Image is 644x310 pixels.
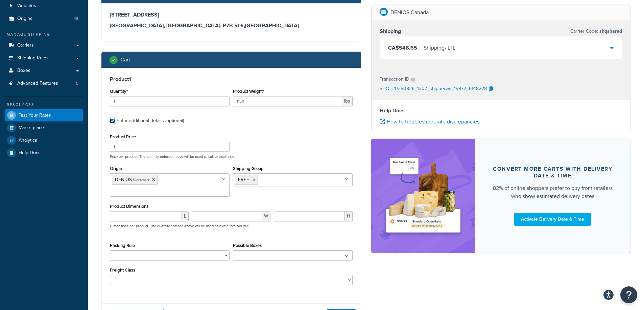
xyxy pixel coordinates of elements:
[390,8,429,17] p: DENIOS Canada
[117,116,184,125] div: Enter additional details (optional)
[598,28,622,35] span: shqshared
[19,138,37,143] span: Analytics
[5,77,83,90] a: Advanced Features5
[110,96,230,106] input: 0.0
[233,96,342,106] input: 0.00
[5,64,83,77] a: Boxes
[115,176,149,183] span: DENIOS Canada
[491,184,615,200] div: 82% of online shoppers prefer to buy from retailers who show estimated delivery dates
[110,118,115,123] input: Enter additional details (optional)
[110,204,148,209] label: Product Dimensions
[17,43,34,48] span: Carriers
[110,134,136,139] label: Product Price
[5,52,83,64] a: Shipping Rules
[5,39,83,52] a: Carriers
[108,224,250,228] p: Dimensions per product. The quantity entered above will be used calculate total volume.
[570,27,622,36] p: Carrier Code:
[238,176,249,183] span: FREE
[491,166,615,179] div: Convert more carts with delivery date & time
[380,28,401,35] h3: Shipping
[380,75,409,84] p: Transaction ID
[345,211,353,221] span: H
[342,96,353,106] span: lbs
[5,32,83,37] div: Manage Shipping
[5,109,83,121] a: Test Your Rates
[19,150,41,156] span: Help Docs
[380,118,479,125] a: How to troubleshoot rate discrepancies
[17,16,32,22] span: Origins
[5,12,83,25] li: Origins
[17,81,58,86] span: Advanced Features
[424,43,455,53] div: Shipping - LTL
[108,154,354,159] p: Price per product. The quantity entered above will be used calculate total price.
[380,107,622,115] h4: Help Docs
[17,68,30,74] span: Boxes
[233,89,264,94] label: Product Weight*
[5,122,83,134] a: Marketplace
[262,211,270,221] span: W
[5,134,83,146] a: Analytics
[77,3,78,9] span: 1
[380,84,487,94] p: SHQ_20250826_1307_shipperws_19972_6148228
[233,243,262,248] label: Possible Boxes
[120,57,132,63] h2: Cart :
[5,147,83,159] a: Help Docs
[19,125,44,131] span: Marketplace
[5,77,83,90] li: Advanced Features
[233,166,264,171] label: Shipping Group
[110,166,122,171] label: Origin
[74,16,78,22] span: 48
[17,55,49,61] span: Shipping Rules
[17,3,36,9] span: Websites
[19,113,51,118] span: Test Your Rates
[76,81,78,86] span: 5
[5,102,83,108] div: Resources
[110,89,128,94] label: Quantity*
[388,44,417,52] span: CA$548.65
[110,267,135,273] label: Freight Class
[110,11,353,18] h3: [STREET_ADDRESS]
[5,12,83,25] a: Origins48
[381,149,465,243] img: feature-image-ddt-36eae7f7280da8017bfb280eaccd9c446f90b1fe08728e4019434db127062ab4.png
[110,243,135,248] label: Packing Rule
[110,76,353,83] h3: Product 1
[620,286,637,303] button: Open Resource Center
[514,213,591,226] a: Activate Delivery Date & Time
[182,211,189,221] span: L
[110,22,353,29] h3: [GEOGRAPHIC_DATA], [GEOGRAPHIC_DATA], P7B 5L6 , [GEOGRAPHIC_DATA]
